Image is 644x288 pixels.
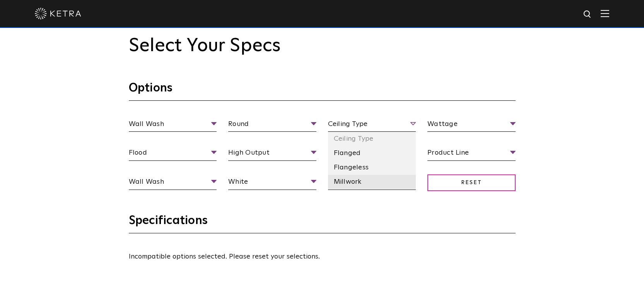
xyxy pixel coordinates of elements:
[328,175,416,189] li: Millwork
[601,10,609,17] img: Hamburger%20Nav.svg
[129,213,516,233] h3: Specifications
[129,119,217,132] span: Wall Wash
[328,132,416,146] li: Ceiling Type
[427,147,516,161] span: Product Line
[35,8,81,19] img: ketra-logo-2019-white
[228,147,316,161] span: High Output
[583,10,593,19] img: search icon
[427,174,516,191] span: Reset
[228,176,316,190] span: White
[427,119,516,132] span: Wattage
[328,119,416,132] span: Ceiling Type
[228,119,316,132] span: Round
[129,147,217,161] span: Flood
[129,253,320,260] span: Incompatible options selected. Please reset your selections.
[129,35,516,57] h2: Select Your Specs
[129,81,516,101] h3: Options
[129,176,217,190] span: Wall Wash
[328,146,416,160] li: Flanged
[328,160,416,175] li: Flangeless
